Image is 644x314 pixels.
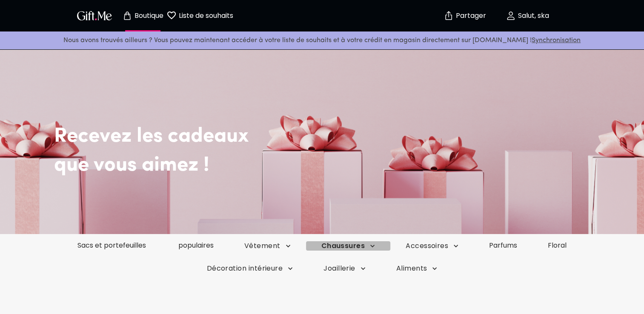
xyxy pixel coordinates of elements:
[306,241,391,251] button: Chaussures
[450,1,480,31] button: Partager
[120,2,166,29] button: Page de la boutique
[532,240,582,250] a: Floral
[308,264,381,273] button: Joaillerie
[7,35,637,46] p: Nous avons trouvés ailleurs ? Vous pouvez maintenant accéder à votre liste de souhaits et à votre...
[54,99,629,149] h2: Recevez les cadeaux
[229,241,306,251] button: Vêtement
[516,12,549,20] p: Salut, ska
[485,2,570,29] button: Salut, ska
[396,264,427,273] font: Aliments
[177,10,233,21] p: Liste de souhaits
[406,241,448,251] font: Accessoires
[532,37,581,44] a: Synchronisation
[381,264,453,273] button: Aliments
[244,241,280,251] font: Vêtement
[321,241,365,251] font: Chaussures
[444,11,454,21] img: sûr
[207,264,283,273] font: Décoration intérieure
[75,9,114,22] img: GiftMe Logo
[390,241,474,251] button: Accessoires
[323,264,355,273] font: Joaillerie
[74,11,114,21] button: GiftMe Logo
[454,12,486,20] p: Partager
[54,153,629,178] h2: que vous aimez !
[62,240,161,250] a: Sacs et portefeuilles
[163,240,229,250] a: populaires
[192,264,309,273] button: Décoration intérieure
[132,12,163,20] p: Boutique
[177,2,223,29] button: Page de la liste de souhaits
[474,240,532,250] a: Parfums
